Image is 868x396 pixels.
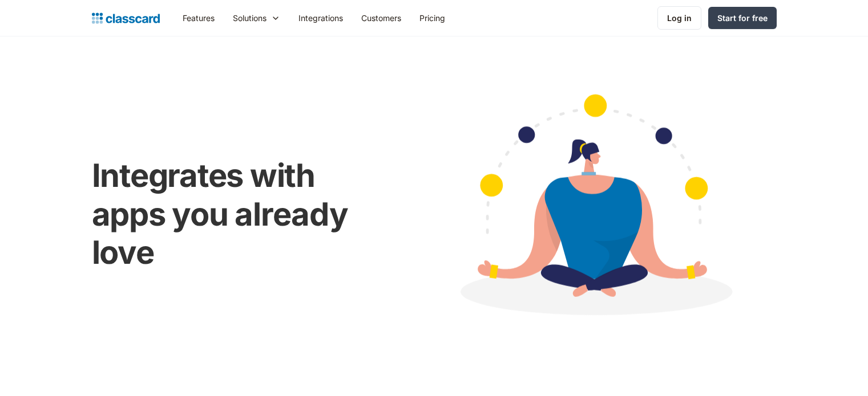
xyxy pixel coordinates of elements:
a: Pricing [410,5,454,31]
a: Log in [657,6,701,30]
div: Solutions [224,5,289,31]
h1: Integrates with apps you already love [92,157,388,272]
img: Cartoon image showing connected apps [411,72,777,346]
a: Start for free [708,7,777,29]
a: Features [173,5,224,31]
div: Start for free [717,12,768,24]
div: Log in [667,12,692,24]
div: Solutions [233,12,267,24]
a: Integrations [289,5,352,31]
a: home [92,10,160,26]
a: Customers [352,5,410,31]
